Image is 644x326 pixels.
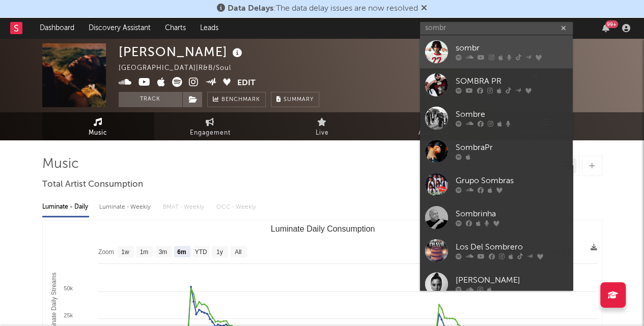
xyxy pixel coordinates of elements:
div: Luminate - Daily [42,198,89,216]
span: Live [316,127,329,139]
button: Summary [271,92,319,107]
a: Discovery Assistant [81,18,158,38]
div: [GEOGRAPHIC_DATA] | R&B/Soul [119,62,243,74]
a: Engagement [154,112,266,140]
a: [PERSON_NAME] [420,267,573,300]
text: 3m [158,248,167,256]
a: Audience [378,112,490,140]
div: 99 + [605,20,618,28]
button: Track [119,92,182,107]
a: Sombrinha [420,201,573,234]
a: SOMBRA PR [420,68,573,102]
div: SombraPr [456,142,568,154]
div: Sombrinha [456,208,568,220]
span: Summary [284,97,314,103]
a: Music [42,112,154,140]
span: Data Delays [228,5,273,13]
button: Edit [237,77,256,90]
text: All [235,248,241,256]
text: 50k [64,285,73,291]
div: Sombre [456,109,568,121]
div: [PERSON_NAME] [456,274,568,287]
a: Sombre [420,102,573,135]
a: Grupo Sombras [420,168,573,201]
div: Grupo Sombras [456,175,568,187]
a: Leads [193,18,226,38]
span: Engagement [190,127,231,139]
text: 6m [177,248,186,256]
span: Audience [418,127,450,139]
text: YTD [194,248,207,256]
a: Live [266,112,378,140]
span: Total Artist Consumption [42,179,143,191]
a: Dashboard [33,18,81,38]
div: SOMBRA PR [456,76,568,88]
a: Charts [158,18,193,38]
button: 99+ [602,24,609,32]
input: Search for artists [420,22,573,35]
a: Los Del Sombrero [420,234,573,267]
text: 1w [121,248,129,256]
a: Benchmark [207,92,266,107]
div: Luminate - Weekly [99,198,153,216]
text: Zoom [98,248,114,256]
span: Dismiss [421,5,427,13]
a: SombraPr [420,135,573,168]
text: 1m [139,248,148,256]
text: 1y [216,248,222,256]
span: : The data delay issues are now resolved [228,5,418,13]
span: Benchmark [221,94,260,106]
text: Luminate Daily Consumption [270,224,375,233]
div: Los Del Sombrero [456,241,568,254]
text: 25k [64,312,73,318]
div: sombr [456,42,568,55]
span: Music [89,127,107,139]
a: sombr [420,35,573,68]
div: [PERSON_NAME] [119,43,245,60]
